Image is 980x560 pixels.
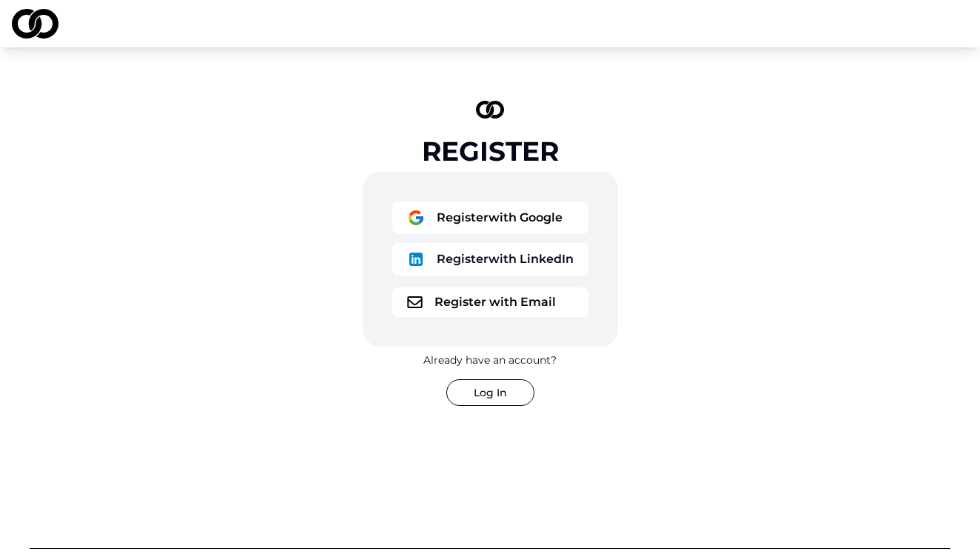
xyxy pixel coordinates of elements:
[423,353,557,367] div: Already have an account?
[392,287,588,317] button: logoRegister with Email
[407,250,425,268] img: logo
[476,101,504,119] img: logo
[392,243,588,276] button: logoRegisterwith LinkedIn
[12,9,58,39] img: logo
[422,136,559,166] div: Register
[407,296,423,308] img: logo
[407,209,425,227] img: logo
[446,379,534,406] button: Log In
[392,201,588,234] button: logoRegisterwith Google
